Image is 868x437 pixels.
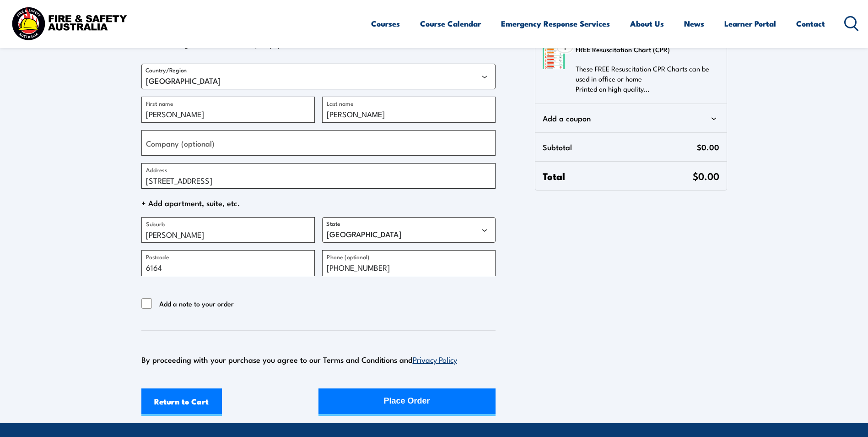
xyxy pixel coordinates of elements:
[796,11,825,36] a: Contact
[318,388,496,416] button: Place Order
[724,11,776,36] a: Learner Portal
[371,11,400,36] a: Courses
[141,130,496,156] input: Company (optional)
[384,389,430,413] div: Place Order
[141,250,315,276] input: Postcode
[141,217,315,243] input: Suburb
[141,388,222,416] a: Return to Cart
[413,354,457,365] a: Privacy Policy
[327,98,354,108] label: Last name
[630,11,664,36] a: About Us
[141,196,496,210] span: + Add apartment, suite, etc.
[322,250,496,276] input: Phone (optional)
[543,140,696,154] span: Subtotal
[327,252,370,261] label: Phone (optional)
[543,47,565,69] img: FREE Resuscitation Chart - What are the 7 steps to CPR?
[501,11,610,36] a: Emergency Response Services
[146,219,165,228] label: Suburb
[543,111,719,125] div: Add a coupon
[141,354,457,365] span: By proceeding with your purchase you agree to our Terms and Conditions and
[146,98,173,108] label: First name
[576,43,713,56] h3: FREE Resuscitation Chart (CPR)
[326,219,340,227] label: State
[420,11,481,36] a: Course Calendar
[564,44,566,51] span: 1
[146,165,167,174] label: Address
[141,163,496,189] input: Address
[141,298,152,309] input: Add a note to your order
[322,97,496,122] input: Last name
[146,252,169,261] label: Postcode
[693,169,719,183] span: $0.00
[543,169,692,183] span: Total
[576,64,713,94] p: These FREE Resuscitation CPR Charts can be used in office or home Printed on high quality…
[141,97,315,122] input: First name
[697,140,719,154] span: $0.00
[159,298,234,309] span: Add a note to your order
[684,11,704,36] a: News
[146,137,215,149] label: Company (optional)
[146,66,187,74] label: Country/Region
